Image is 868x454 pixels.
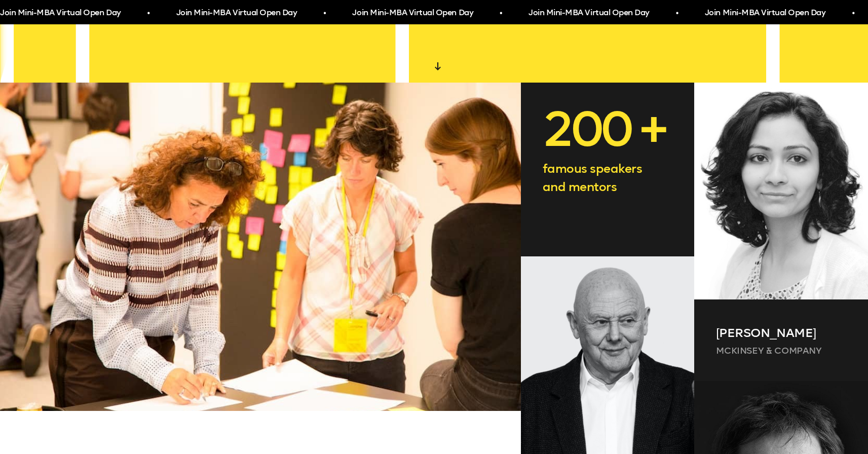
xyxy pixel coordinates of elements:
span: • [848,4,850,22]
span: • [319,4,321,22]
p: 200 + [543,107,673,152]
span: • [143,4,145,22]
p: [PERSON_NAME] [716,324,846,342]
span: • [495,4,498,22]
p: McKinsey & Company [716,345,846,357]
p: famous speakers and mentors [543,160,673,196]
span: • [671,4,674,22]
